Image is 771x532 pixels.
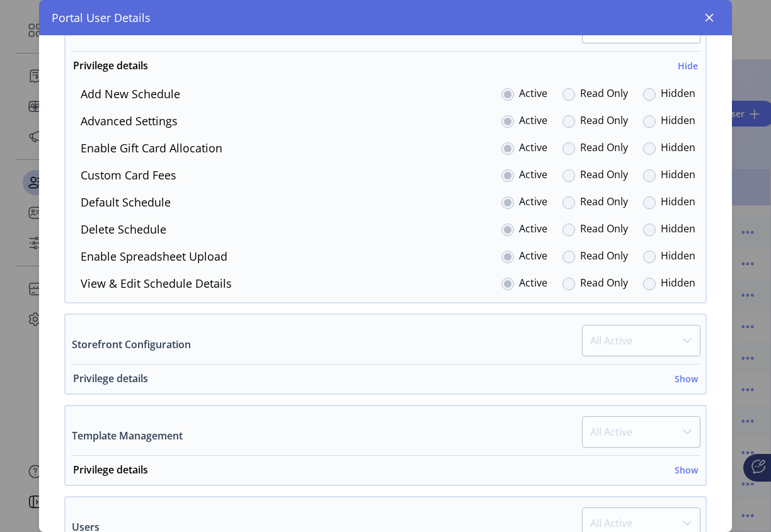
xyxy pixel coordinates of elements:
[580,113,628,130] label: Read Only
[66,371,705,393] a: Privilege detailsShow
[519,113,547,130] label: Active
[661,140,695,157] label: Hidden
[66,86,705,292] div: Privilege detailsHide
[73,462,148,477] h6: Privilege details
[519,275,547,292] label: Active
[81,221,166,238] label: Delete Schedule
[675,372,698,385] h6: Show
[580,140,628,157] label: Read Only
[661,221,695,238] label: Hidden
[73,58,148,73] h6: Privilege details
[519,221,547,238] label: Active
[81,248,227,265] label: Enable spreadsheet upload
[580,275,628,292] label: Read Only
[81,140,222,157] label: Enable gift card allocation
[519,86,547,103] label: Active
[675,463,698,477] h6: Show
[81,167,176,184] label: Custom Card Fees
[661,194,695,211] label: Hidden
[580,194,628,211] label: Read Only
[66,462,705,485] a: Privilege detailsShow
[580,86,628,103] label: Read Only
[678,59,698,72] h6: Hide
[72,337,191,352] label: Storefront Configuration
[519,167,547,184] label: Active
[580,167,628,184] label: Read Only
[81,194,171,211] label: Default Schedule
[661,275,695,292] label: Hidden
[66,58,705,81] a: Privilege detailsHide
[81,86,180,103] label: Add New Schedule
[73,371,148,386] h6: Privilege details
[661,86,695,103] label: Hidden
[81,275,232,292] label: View & Edit Schedule Details
[580,221,628,238] label: Read Only
[661,167,695,184] label: Hidden
[81,113,178,130] label: Advanced Settings
[519,194,547,211] label: Active
[52,9,151,26] span: Portal User Details
[519,140,547,157] label: Active
[580,248,628,265] label: Read Only
[661,248,695,265] label: Hidden
[72,428,183,443] label: Template Management
[519,248,547,265] label: Active
[661,113,695,130] label: Hidden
